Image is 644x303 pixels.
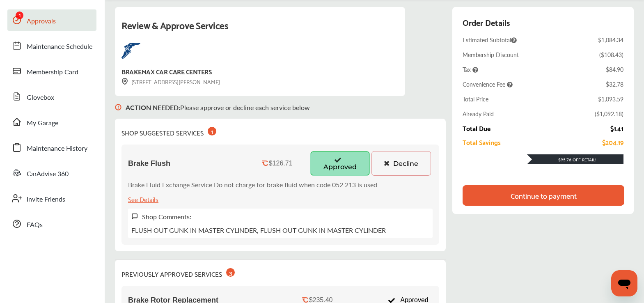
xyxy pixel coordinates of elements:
[121,17,399,43] div: Review & Approve Services
[7,162,96,184] a: CarAdvise 360
[7,213,96,234] a: FAQs
[131,213,138,220] img: svg+xml;base64,PHN2ZyB3aWR0aD0iMTYiIGhlaWdodD0iMTciIHZpZXdCb3g9IjAgMCAxNiAxNyIgZmlsbD0ibm9uZSIgeG...
[126,103,180,112] b: ACTION NEEDED :
[598,95,623,103] div: $1,093.59
[606,65,623,73] div: $84.90
[128,193,158,204] div: See Details
[463,124,490,132] div: Total Due
[126,103,310,112] p: Please approve or decline each service below
[115,96,121,119] img: svg+xml;base64,PHN2ZyB3aWR0aD0iMTYiIGhlaWdodD0iMTciIHZpZXdCb3g9IjAgMCAxNiAxNyIgZmlsbD0ibm9uZSIgeG...
[131,225,386,235] p: FLUSH OUT GUNK IN MASTER CYLINDER, FLUSH OUT GUNK IN MASTER CYLINDER
[598,36,623,44] div: $1,084.34
[463,110,494,118] div: Already Paid
[310,151,370,176] button: Approved
[208,127,216,135] div: 1
[27,220,43,230] span: FAQs
[7,9,96,31] a: Approvals
[610,124,623,132] div: $1.41
[463,95,488,103] div: Total Price
[463,80,513,88] span: Convenience Fee
[27,194,65,205] span: Invite Friends
[7,35,96,56] a: Maintenance Schedule
[7,188,96,209] a: Invite Friends
[27,118,58,129] span: My Garage
[463,138,501,146] div: Total Savings
[226,268,235,277] div: 3
[527,157,623,163] div: $95.76 Off Retail!
[602,138,623,146] div: $204.19
[121,125,216,138] div: SHOP SUGGESTED SERVICES
[27,92,54,103] span: Glovebox
[7,137,96,158] a: Maintenance History
[463,15,510,29] div: Order Details
[27,143,87,154] span: Maintenance History
[463,65,478,73] span: Tax
[7,86,96,107] a: Glovebox
[595,110,623,118] div: ( $1,092.18 )
[27,16,56,27] span: Approvals
[371,151,431,176] button: Decline
[7,60,96,82] a: Membership Card
[128,159,170,168] span: Brake Flush
[27,41,92,52] span: Maintenance Schedule
[128,180,377,189] p: Brake Fluid Exchange Service Do not charge for brake fluid when code 052 213 is used
[121,77,220,86] div: [STREET_ADDRESS][PERSON_NAME]
[121,43,140,59] img: logo-goodyear.png
[121,78,128,85] img: svg+xml;base64,PHN2ZyB3aWR0aD0iMTYiIGhlaWdodD0iMTciIHZpZXdCb3g9IjAgMCAxNiAxNyIgZmlsbD0ibm9uZSIgeG...
[121,266,235,279] div: PREVIOUSLY APPROVED SERVICES
[7,111,96,133] a: My Garage
[27,67,78,78] span: Membership Card
[121,66,212,77] div: BRAKEMAX CAR CARE CENTERS
[611,270,637,296] iframe: Button to launch messaging window
[511,191,577,200] div: Continue to payment
[269,160,293,167] div: $126.71
[27,169,69,179] span: CarAdvise 360
[606,80,623,88] div: $32.78
[142,212,191,221] label: Shop Comments:
[599,50,623,59] div: ( $108.43 )
[463,50,519,59] div: Membership Discount
[463,36,517,44] span: Estimated Subtotal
